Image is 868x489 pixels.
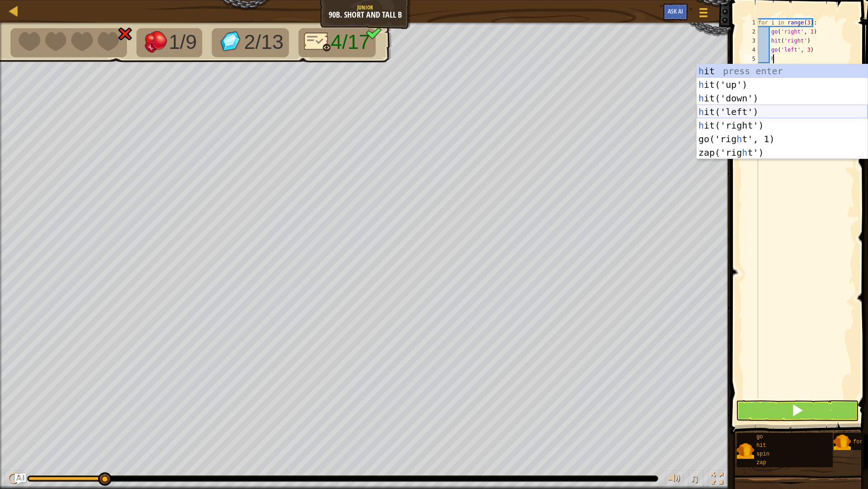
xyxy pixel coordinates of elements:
button: ♫ [688,470,703,489]
li: Collect the gems. [212,28,289,57]
span: Ask AI [668,7,683,15]
li: Only 13 lines of code [299,28,376,57]
span: go [756,434,763,440]
img: portrait.png [834,434,851,451]
span: 1/9 [169,31,197,53]
button: Adjust volume [665,470,684,489]
span: ♫ [690,472,699,485]
span: spin [756,451,769,457]
div: 1 [743,18,758,27]
div: 6 [743,63,758,72]
span: zap [756,460,766,466]
li: Defeat the enemies. [137,28,203,57]
div: 2 [743,27,758,36]
img: portrait.png [737,442,754,460]
button: Toggle fullscreen [708,470,726,489]
button: Show game menu [692,4,715,25]
div: 4 [743,45,758,54]
button: Ask AI [663,4,688,20]
span: 4/17 [330,31,370,53]
button: Ask AI [15,474,26,484]
span: hit [756,442,766,449]
li: Your hero must survive. [10,28,127,57]
span: 2/13 [244,31,283,53]
button: Ctrl + P: Play [5,470,23,489]
button: Shift+Enter: Run current code. [736,400,859,421]
div: 5 [743,54,758,63]
div: 3 [743,36,758,45]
